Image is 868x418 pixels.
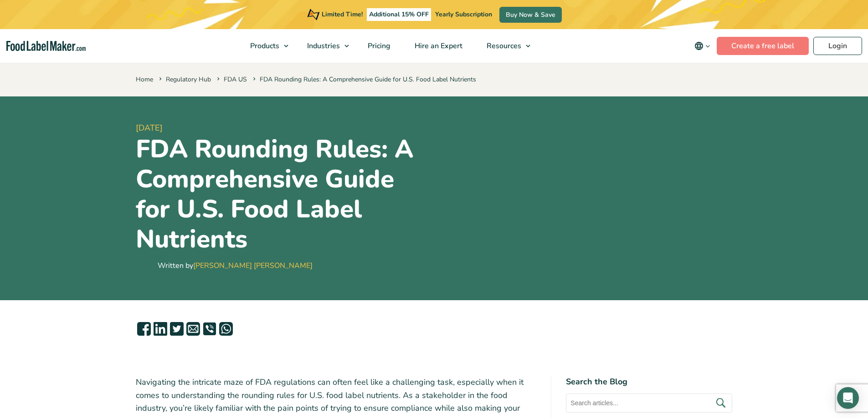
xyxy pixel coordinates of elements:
span: Resources [484,41,522,51]
a: Pricing [356,29,401,63]
a: Products [238,29,293,63]
span: [DATE] [136,122,431,134]
a: Industries [295,29,354,63]
input: Search articles... [566,393,732,413]
a: Hire an Expert [403,29,473,63]
a: Home [136,75,153,84]
img: Maria Abi Hanna - Food Label Maker [136,257,154,275]
div: Open Intercom Messenger [837,387,859,409]
a: Create a free label [717,37,809,55]
a: Login [813,37,862,55]
span: Industries [304,41,341,51]
a: Regulatory Hub [166,75,211,84]
div: Written by [158,260,313,271]
span: Products [247,41,280,51]
span: Yearly Subscription [435,10,492,19]
span: Hire an Expert [412,41,463,51]
a: [PERSON_NAME] [PERSON_NAME] [193,261,313,271]
h4: Search the Blog [566,376,732,388]
a: Resources [475,29,535,63]
span: Additional 15% OFF [367,8,431,21]
a: FDA US [224,75,247,84]
a: Buy Now & Save [499,7,562,23]
span: Pricing [365,41,391,51]
h1: FDA Rounding Rules: A Comprehensive Guide for U.S. Food Label Nutrients [136,134,431,254]
span: FDA Rounding Rules: A Comprehensive Guide for U.S. Food Label Nutrients [251,75,476,84]
span: Limited Time! [322,10,363,19]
